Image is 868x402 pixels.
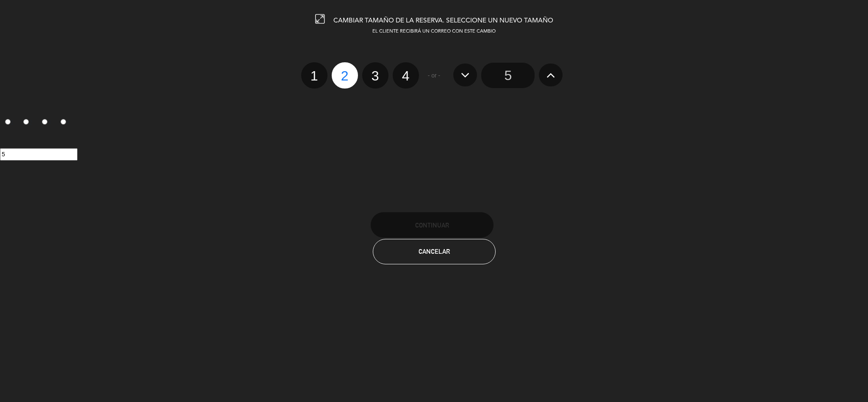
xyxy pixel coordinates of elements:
[23,119,29,125] input: 2
[5,119,11,125] input: 1
[372,29,496,34] span: EL CLIENTE RECIBIRÁ UN CORREO CON ESTE CAMBIO
[19,115,37,130] label: 2
[61,119,66,125] input: 4
[415,222,449,229] span: Continuar
[55,115,74,130] label: 4
[42,119,47,125] input: 3
[333,17,553,24] span: CAMBIAR TAMAÑO DE LA RESERVA. SELECCIONE UN NUEVO TAMAÑO
[362,62,388,89] label: 3
[332,62,358,89] label: 2
[301,62,327,89] label: 1
[371,212,494,238] button: Continuar
[419,248,450,255] span: Cancelar
[37,115,56,130] label: 3
[373,239,496,264] button: Cancelar
[428,71,441,80] span: - or -
[393,62,419,89] label: 4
